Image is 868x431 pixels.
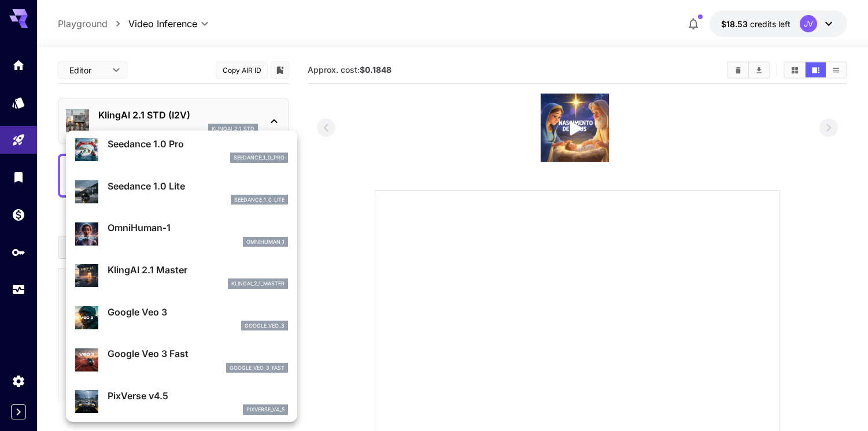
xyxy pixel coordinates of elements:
p: Google Veo 3 Fast [108,347,288,361]
p: PixVerse v4.5 [108,389,288,403]
p: google_veo_3 [245,322,285,330]
div: Google Veo 3google_veo_3 [75,300,288,336]
p: omnihuman_1 [246,238,285,246]
p: Google Veo 3 [108,305,288,319]
p: Seedance 1.0 Pro [108,137,288,151]
div: KlingAI 2.1 Masterklingai_2_1_master [75,258,288,293]
div: Seedance 1.0 Liteseedance_1_0_lite [75,174,288,210]
p: OmniHuman‑1 [108,221,288,235]
p: seedance_1_0_lite [234,196,285,204]
div: Seedance 1.0 Proseedance_1_0_pro [75,132,288,168]
div: OmniHuman‑1omnihuman_1 [75,216,288,251]
p: klingai_2_1_master [231,280,285,288]
p: pixverse_v4_5 [246,406,285,414]
p: KlingAI 2.1 Master [108,263,288,277]
p: seedance_1_0_pro [234,154,285,162]
div: PixVerse v4.5pixverse_v4_5 [75,384,288,419]
p: Seedance 1.0 Lite [108,179,288,193]
p: google_veo_3_fast [230,364,285,372]
div: Google Veo 3 Fastgoogle_veo_3_fast [75,342,288,377]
